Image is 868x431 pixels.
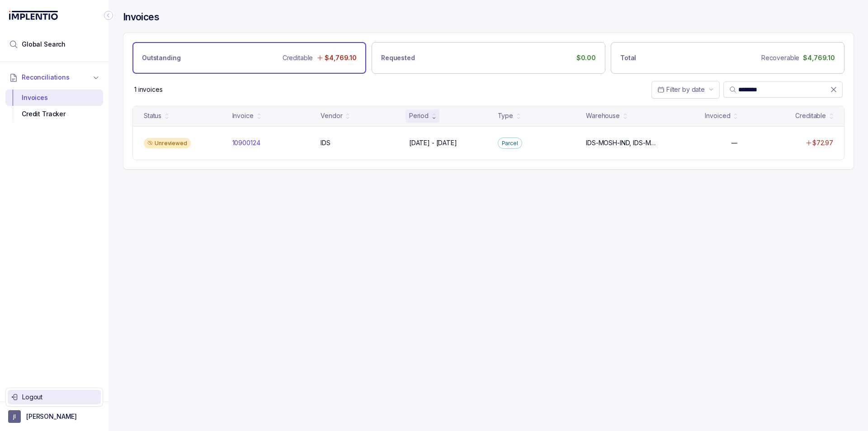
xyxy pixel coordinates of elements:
div: Invoiced [705,111,730,120]
span: Global Search [22,40,66,49]
p: Logout [22,393,97,402]
p: Parcel [502,139,518,148]
p: [PERSON_NAME] [26,412,77,421]
button: User initials[PERSON_NAME] [8,410,100,423]
p: Outstanding [142,53,180,62]
div: Unreviewed [144,138,191,149]
p: 10900124 [232,138,260,147]
p: Recoverable [761,53,799,62]
div: Reconciliations [5,88,103,124]
button: Reconciliations [5,67,103,87]
span: User initials [8,410,21,423]
p: 1 invoices [134,85,163,94]
p: $0.00 [576,53,596,62]
div: Credit Tracker [13,106,96,122]
p: $4,769.10 [803,53,835,62]
div: Type [498,111,513,120]
div: Status [144,111,161,120]
button: Date Range Picker [651,81,720,98]
h4: Invoices [123,11,159,24]
div: Warehouse [586,111,620,120]
search: Date Range Picker [657,85,705,94]
p: IDS [321,138,330,147]
p: [DATE] - [DATE] [409,138,457,147]
p: Total [620,53,636,62]
p: Creditable [283,53,313,62]
p: — [731,138,738,147]
p: $4,769.10 [325,53,357,62]
span: Filter by date [666,85,705,93]
div: Collapse Icon [103,10,114,21]
div: Vendor [321,111,342,120]
span: Reconciliations [22,73,70,82]
p: Requested [381,53,415,62]
div: Creditable [795,111,826,120]
div: Invoices [13,90,96,106]
div: Period [409,111,429,120]
p: IDS-MOSH-IND, IDS-MOSH-SLC [586,138,656,147]
div: Invoice [232,111,254,120]
p: $72.97 [812,138,833,147]
div: Remaining page entries [134,85,163,94]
